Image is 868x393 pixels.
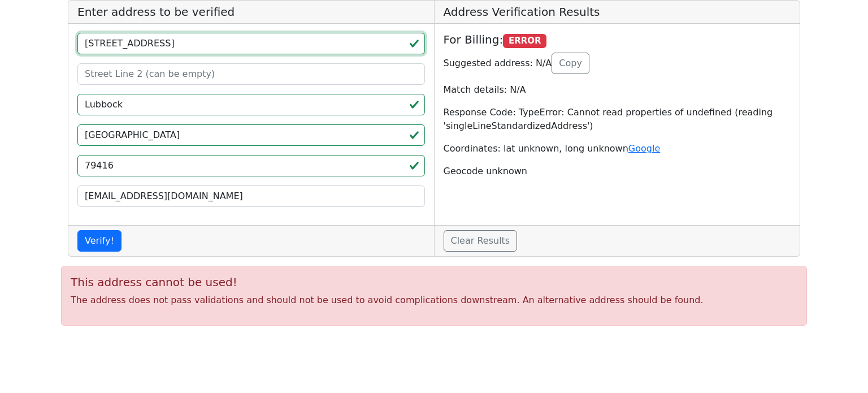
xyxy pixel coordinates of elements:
input: City [77,94,425,115]
input: 2-Letter State [77,124,425,146]
a: Clear Results [444,230,518,252]
input: Your Email [77,185,425,207]
p: Geocode unknown [444,165,791,178]
button: Copy [552,53,589,74]
span: ERROR [503,34,546,49]
h5: Address Verification Results [435,1,800,24]
p: Coordinates: lat unknown, long unknown [444,142,791,156]
p: Match details: N/A [444,83,791,97]
p: The address does not pass validations and should not be used to avoid complications downstream. A... [71,293,797,307]
input: Street Line 1 [77,33,425,54]
h5: This address cannot be used! [71,275,797,289]
input: ZIP code 5 or 5+4 [77,155,425,176]
button: Verify! [77,230,121,252]
p: Response Code: TypeError: Cannot read properties of undefined (reading 'singleLineStandardizedAdd... [444,106,791,133]
h5: For Billing: [444,33,791,48]
h5: Enter address to be verified [68,1,434,24]
a: Google [628,143,660,154]
input: Street Line 2 (can be empty) [77,63,425,85]
p: Suggested address: N/A [444,53,791,74]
